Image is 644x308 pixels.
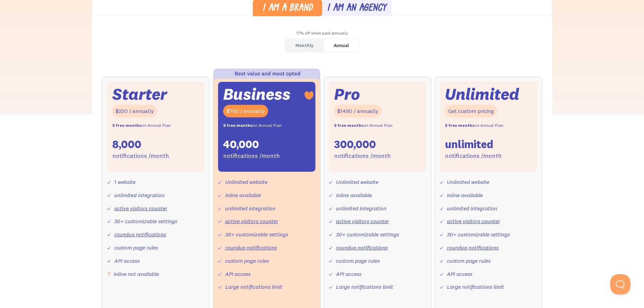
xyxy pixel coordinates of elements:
div: Inline not available [114,269,159,279]
div: Monthly [295,41,313,50]
div: 1 website [114,177,136,187]
div: on Annual Plan [112,121,171,131]
div: 17% off when paid annually [92,28,552,38]
div: Unlimited website [447,177,489,187]
div: I am an agency [327,4,386,14]
div: custom page rules [447,256,491,266]
div: 30+ customizable settings [336,230,399,239]
a: roundup notifications [114,231,166,238]
div: notifications /month [112,151,169,161]
div: Inline available [447,190,483,200]
a: roundup notifications [225,244,277,251]
div: API access [336,269,361,279]
div: Large notifications limit [447,282,504,292]
div: on Annual Plan [334,121,392,131]
div: 300,000 [334,137,376,151]
a: active visitors counter [336,218,389,224]
div: unlimited integration [336,204,386,213]
a: roundup notifications [336,244,388,251]
iframe: Toggle Customer Support [610,274,630,294]
div: Starter [112,87,167,101]
a: active visitors counter [447,218,500,224]
div: Annual [334,41,349,50]
div: Unlimited website [336,177,378,187]
strong: 2 free months [112,123,142,128]
strong: 2 free months [334,123,364,128]
div: custom page rules [336,256,380,266]
div: Pro [334,87,360,101]
div: Inline available [225,190,261,200]
div: Large notifications limit [225,282,282,292]
div: Get custom pricing [445,105,497,117]
div: I am a brand [262,4,313,14]
div: $1490 / annually [334,105,382,117]
div: notifications /month [334,151,391,161]
div: on Annual Plan [445,121,503,131]
strong: 2 free months [223,123,253,128]
div: notifications /month [445,151,502,161]
div: Business [223,87,290,101]
a: roundup notifications [447,244,499,251]
div: 8,000 [112,137,141,151]
div: unlimited integration [225,204,276,213]
a: active visitors counter [225,218,278,224]
div: notifications /month [223,151,280,161]
div: 30+ customizable settings [225,230,288,239]
div: $250 / annually [112,105,157,117]
div: 30+ customizable settings [114,216,177,226]
div: Unlimited [445,87,519,101]
div: Inline available [336,190,372,200]
div: API access [447,269,472,279]
div: 30+ customizable settings [447,230,510,239]
div: unlimited integration [447,204,497,213]
div: on Annual Plan [223,121,282,131]
div: custom page rules [225,256,269,266]
div: Large notifications limit [336,282,393,292]
div: unlimited integration [114,190,165,200]
div: API access [114,256,140,266]
div: 40,000 [223,137,259,151]
div: unlimited [445,137,493,151]
a: active visitors counter [114,205,167,212]
div: Unlimited website [225,177,267,187]
strong: 2 free months [445,123,475,128]
div: custom page rules [114,243,158,253]
div: API access [225,269,251,279]
div: $750 / annually [223,105,268,117]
